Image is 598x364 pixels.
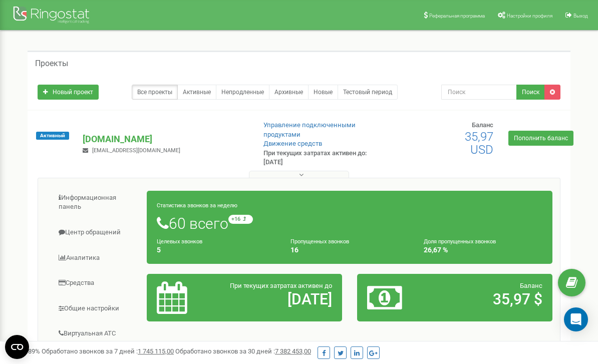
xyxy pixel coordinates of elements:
[508,131,573,146] a: Пополнить баланс
[220,291,332,307] h2: [DATE]
[157,246,275,254] h4: 5
[132,85,178,100] a: Все проекты
[38,85,99,100] a: Новый проект
[472,121,493,129] span: Баланс
[465,130,493,157] span: 35,97 USD
[46,321,147,346] a: Виртуальная АТС
[216,85,269,100] a: Непродленные
[275,347,311,355] u: 7 382 453,00
[308,85,338,100] a: Новые
[290,246,409,254] h4: 16
[35,59,68,68] h5: Проекты
[175,347,311,355] span: Обработано звонков за 30 дней :
[507,13,552,19] span: Настройки профиля
[263,140,322,147] a: Движение средств
[269,85,309,100] a: Архивные
[429,13,485,19] span: Реферальная программа
[92,147,180,154] span: [EMAIL_ADDRESS][DOMAIN_NAME]
[441,85,517,100] input: Поиск
[157,215,542,232] h1: 60 всего
[5,335,29,359] button: Open CMP widget
[138,347,174,355] u: 1 745 115,00
[290,238,349,245] small: Пропущенных звонков
[263,121,356,138] a: Управление подключенными продуктами
[338,85,398,100] a: Тестовый период
[573,13,588,19] span: Выход
[157,238,202,245] small: Целевых звонков
[46,220,147,245] a: Центр обращений
[177,85,216,100] a: Активные
[157,202,237,209] small: Статистика звонков за неделю
[520,282,542,289] span: Баланс
[36,132,69,140] span: Активный
[564,307,588,331] div: Open Intercom Messenger
[516,85,545,100] button: Поиск
[263,149,383,167] p: При текущих затратах активен до: [DATE]
[46,246,147,270] a: Аналитика
[46,271,147,295] a: Средства
[42,347,174,355] span: Обработано звонков за 7 дней :
[431,291,542,307] h2: 35,97 $
[230,282,332,289] span: При текущих затратах активен до
[46,296,147,321] a: Общие настройки
[424,238,496,245] small: Доля пропущенных звонков
[83,133,247,146] p: [DOMAIN_NAME]
[228,215,253,224] small: +16
[424,246,542,254] h4: 26,67 %
[46,186,147,219] a: Информационная панель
